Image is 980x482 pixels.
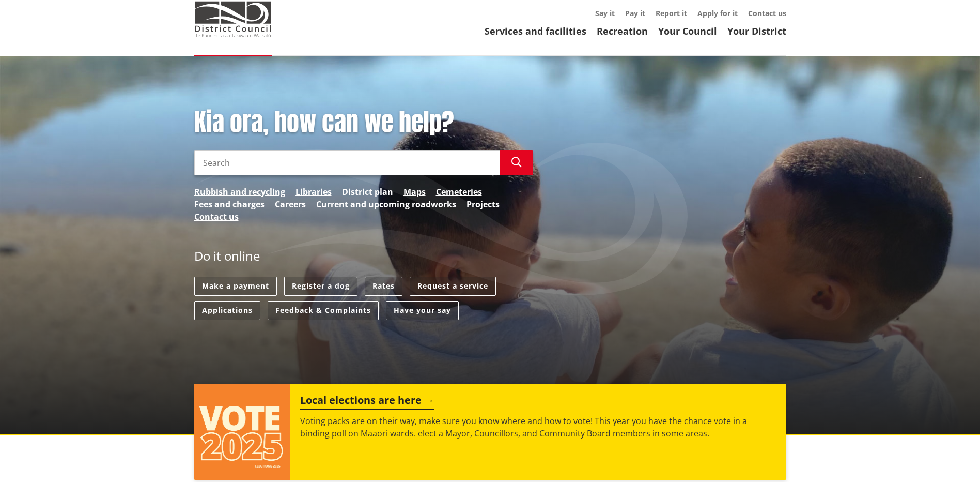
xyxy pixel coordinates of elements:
[316,198,456,210] a: Current and upcoming roadworks
[932,439,970,476] iframe: Messenger Launcher
[625,8,645,18] a: Pay it
[194,301,260,320] a: Applications
[300,394,434,410] h2: Local elections are here
[466,198,500,210] a: Projects
[597,25,648,37] a: Recreation
[194,108,533,138] h1: Kia ora, how can we help?
[194,249,260,267] h2: Do it online
[748,8,786,18] a: Contact us
[697,8,738,18] a: Apply for it
[284,277,357,296] a: Register a dog
[268,301,379,320] a: Feedback & Complaints
[194,186,285,198] a: Rubbish and recycling
[194,150,500,175] input: Search input
[194,384,786,480] a: Local elections are here Voting packs are on their way, make sure you know where and how to vote!...
[194,277,277,296] a: Make a payment
[365,277,402,296] a: Rates
[410,277,496,296] a: Request a service
[727,25,786,37] a: Your District
[658,25,717,37] a: Your Council
[386,301,459,320] a: Have your say
[300,415,775,440] p: Voting packs are on their way, make sure you know where and how to vote! This year you have the c...
[342,186,393,198] a: District plan
[194,384,290,480] img: Vote 2025
[436,186,482,198] a: Cemeteries
[485,25,586,37] a: Services and facilities
[194,210,239,223] a: Contact us
[656,8,687,18] a: Report it
[295,186,332,198] a: Libraries
[403,186,426,198] a: Maps
[595,8,615,18] a: Say it
[275,198,306,210] a: Careers
[194,198,265,210] a: Fees and charges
